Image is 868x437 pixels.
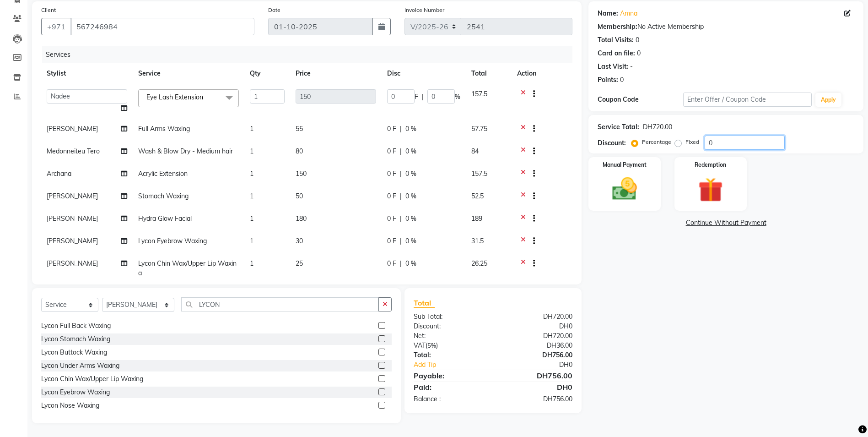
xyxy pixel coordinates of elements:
[590,218,862,228] a: Continue Without Payment
[471,259,487,268] span: 26.25
[133,63,244,84] th: Service
[493,331,580,341] div: DH720.00
[598,22,637,32] div: Membership:
[296,259,303,268] span: 25
[296,192,303,200] span: 50
[405,191,416,201] span: 0 %
[642,138,671,146] label: Percentage
[407,394,493,404] div: Balance :
[400,214,402,224] span: |
[250,214,253,223] span: 1
[405,147,416,156] span: 0 %
[405,236,416,246] span: 0 %
[250,147,253,155] span: 1
[598,138,626,148] div: Discount:
[637,49,641,58] div: 0
[41,348,107,357] div: Lycon Buttock Waxing
[404,6,444,14] label: Invoice Number
[268,6,280,14] label: Date
[471,90,487,98] span: 157.5
[493,350,580,360] div: DH756.00
[47,259,98,268] span: [PERSON_NAME]
[690,175,731,205] img: _gift.svg
[471,192,484,200] span: 52.5
[598,9,618,18] div: Name:
[250,125,253,133] span: 1
[138,125,190,133] span: Full Arms Waxing
[815,93,841,107] button: Apply
[407,370,493,381] div: Payable:
[630,62,633,71] div: -
[250,192,253,200] span: 1
[41,334,110,344] div: Lycon Stomach Waxing
[47,214,98,223] span: [PERSON_NAME]
[598,95,683,104] div: Coupon Code
[387,124,396,134] span: 0 F
[415,92,418,102] span: F
[382,63,466,84] th: Disc
[138,192,189,200] span: Stomach Waxing
[400,259,402,268] span: |
[42,46,579,63] div: Services
[47,147,100,155] span: Medonneiteu Tero
[405,169,416,179] span: 0 %
[400,236,402,246] span: |
[296,214,307,223] span: 180
[598,35,634,45] div: Total Visits:
[41,18,71,35] button: +971
[138,169,188,178] span: Acrylic Extension
[493,394,580,404] div: DH756.00
[493,341,580,350] div: DH36.00
[471,147,479,155] span: 84
[146,93,203,101] span: Eye Lash Extension
[598,75,618,85] div: Points:
[471,237,484,245] span: 31.5
[414,341,426,350] span: VAT
[41,388,110,397] div: Lycon Eyebrow Waxing
[493,382,580,393] div: DH0
[387,236,396,246] span: 0 F
[685,138,699,146] label: Fixed
[290,63,382,84] th: Price
[47,192,98,200] span: [PERSON_NAME]
[407,350,493,360] div: Total:
[203,93,207,101] a: x
[598,62,628,71] div: Last Visit:
[405,124,416,134] span: 0 %
[47,237,98,245] span: [PERSON_NAME]
[466,63,512,84] th: Total
[387,214,396,224] span: 0 F
[471,169,487,178] span: 157.5
[471,125,487,133] span: 57.75
[138,237,207,245] span: Lycon Eyebrow Waxing
[405,259,416,268] span: 0 %
[636,35,639,45] div: 0
[41,374,143,384] div: Lycon Chin Wax/Upper Lip Waxing
[604,175,645,203] img: _cash.svg
[47,169,71,178] span: Archana
[407,322,493,331] div: Discount:
[407,360,507,370] a: Add Tip
[387,169,396,179] span: 0 F
[603,161,647,169] label: Manual Payment
[407,312,493,322] div: Sub Total:
[414,298,435,308] span: Total
[296,169,307,178] span: 150
[47,125,98,133] span: [PERSON_NAME]
[493,322,580,331] div: DH0
[41,321,111,331] div: Lycon Full Back Waxing
[695,161,726,169] label: Redemption
[41,401,99,410] div: Lycon Nose Waxing
[400,191,402,201] span: |
[400,124,402,134] span: |
[250,237,253,245] span: 1
[41,63,133,84] th: Stylist
[683,93,811,107] input: Enter Offer / Coupon Code
[507,360,579,370] div: DH0
[493,312,580,322] div: DH720.00
[455,92,460,102] span: %
[407,331,493,341] div: Net:
[181,297,379,311] input: Search or Scan
[138,147,233,155] span: Wash & Blow Dry - Medium hair
[296,147,303,155] span: 80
